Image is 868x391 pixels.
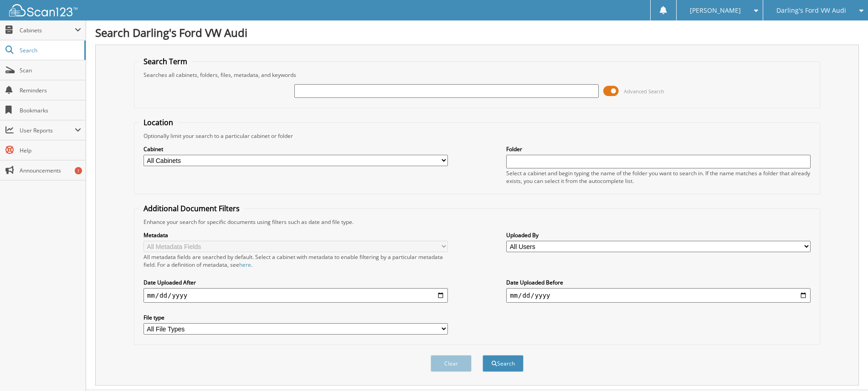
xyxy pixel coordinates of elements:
[139,203,244,213] legend: Additional Document Filters
[20,66,81,74] span: Scan
[144,279,448,286] label: Date Uploaded After
[776,8,846,13] span: Darling's Ford VW Audi
[20,127,75,134] span: User Reports
[20,86,81,94] span: Reminders
[506,169,811,185] div: Select a cabinet and begin typing the name of the folder you want to search in. If the name match...
[139,117,178,127] legend: Location
[75,167,82,174] div: 1
[20,46,80,54] span: Search
[144,253,448,269] div: All metadata fields are searched by default. Select a cabinet with metadata to enable filtering b...
[239,261,251,269] a: here
[139,56,192,66] legend: Search Term
[506,145,811,153] label: Folder
[139,218,815,226] div: Enhance your search for specific documents using filters such as date and file type.
[20,26,75,34] span: Cabinets
[431,355,472,372] button: Clear
[20,147,81,154] span: Help
[20,107,81,114] span: Bookmarks
[20,167,81,174] span: Announcements
[95,25,859,40] h1: Search Darling's Ford VW Audi
[139,71,815,79] div: Searches all cabinets, folders, files, metadata, and keywords
[144,288,448,303] input: start
[506,288,811,303] input: end
[144,314,448,321] label: File type
[144,231,448,239] label: Metadata
[506,279,811,286] label: Date Uploaded Before
[144,145,448,153] label: Cabinet
[506,231,811,239] label: Uploaded By
[624,88,664,95] span: Advanced Search
[139,132,815,140] div: Optionally limit your search to a particular cabinet or folder
[690,8,741,13] span: [PERSON_NAME]
[9,4,77,16] img: scan123-logo-white.svg
[483,355,524,372] button: Search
